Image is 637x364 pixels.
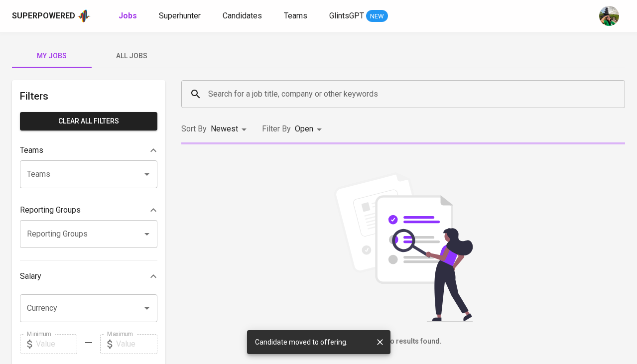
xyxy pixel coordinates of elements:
div: Reporting Groups [20,200,157,220]
p: Sort By [181,123,207,135]
a: Teams [284,10,309,22]
h6: Filters [20,88,157,104]
p: Newest [211,123,238,135]
span: Teams [284,11,307,20]
img: eva@glints.com [599,6,619,26]
div: Open [295,120,325,138]
button: Open [140,301,154,315]
a: Superhunter [159,10,203,22]
span: Candidates [223,11,262,20]
div: Superpowered [12,10,75,22]
div: Candidate moved to offering. [255,333,348,351]
input: Value [116,334,157,354]
p: Reporting Groups [20,204,81,216]
a: Jobs [119,10,139,22]
div: Salary [20,266,157,286]
span: GlintsGPT [329,11,364,20]
p: Filter By [262,123,291,135]
button: Clear All filters [20,112,157,130]
img: file_searching.svg [329,172,478,322]
h6: Sorry, no results found. [181,336,625,347]
b: Jobs [119,11,137,20]
input: Value [36,334,77,354]
p: Salary [20,270,41,282]
a: Superpoweredapp logo [12,8,91,23]
span: My Jobs [18,50,86,62]
span: NEW [366,11,388,21]
a: Candidates [223,10,264,22]
div: Newest [211,120,250,138]
img: app logo [77,8,91,23]
button: Open [140,167,154,181]
button: Open [140,227,154,241]
p: Teams [20,144,43,156]
a: GlintsGPT NEW [329,10,388,22]
span: Clear All filters [28,115,149,127]
span: All Jobs [98,50,165,62]
span: Superhunter [159,11,201,20]
div: Teams [20,140,157,160]
span: Open [295,124,313,133]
